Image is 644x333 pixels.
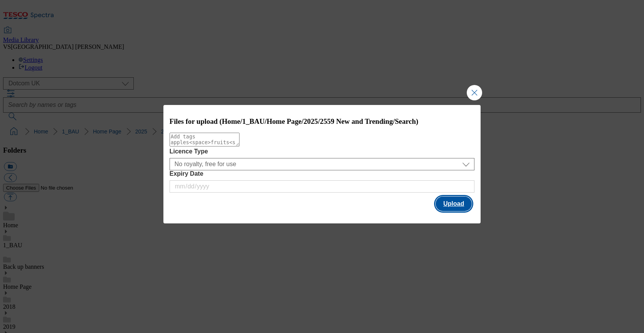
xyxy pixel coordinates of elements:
button: Upload [436,196,472,211]
label: Expiry Date [170,170,475,177]
div: Modal [163,105,481,224]
button: Close Modal [467,85,482,100]
h3: Files for upload (Home/1_BAU/Home Page/2025/2559 New and Trending/Search) [170,117,475,126]
label: Licence Type [170,148,475,155]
